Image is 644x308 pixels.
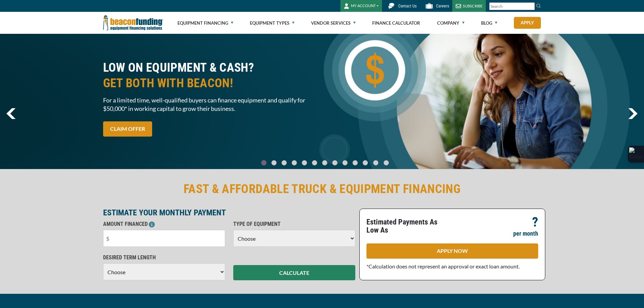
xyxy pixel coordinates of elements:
[6,108,16,119] a: previous
[260,160,268,166] a: Go To Slide 0
[290,160,298,166] a: Go To Slide 3
[351,160,359,166] a: Go To Slide 9
[528,4,533,9] a: Clear search text
[366,218,448,234] p: Estimated Payments As Low As
[366,243,538,259] a: APPLY NOW
[536,3,541,8] img: Search
[310,160,318,166] a: Go To Slide 5
[320,160,329,166] a: Go To Slide 6
[103,230,225,247] input: $
[103,220,225,228] p: AMOUNT FINANCED
[331,160,339,166] a: Go To Slide 7
[436,4,449,8] span: Careers
[628,108,638,119] img: Right Navigator
[514,17,541,29] a: Apply
[437,12,464,34] a: Company
[103,254,225,262] p: DESIRED TERM LENGTH
[280,160,288,166] a: Go To Slide 2
[361,160,369,166] a: Go To Slide 10
[382,160,390,166] a: Go To Slide 12
[372,160,380,166] a: Go To Slide 11
[103,121,152,137] a: CLAIM OFFER
[103,75,318,91] span: GET BOTH WITH BEACON!
[341,160,349,166] a: Go To Slide 8
[6,108,16,119] img: Left Navigator
[233,220,355,228] p: TYPE OF EQUIPMENT
[300,160,308,166] a: Go To Slide 4
[532,218,538,226] p: ?
[103,181,541,197] h2: FAST & AFFORDABLE TRUCK & EQUIPMENT FINANCING
[398,4,416,8] span: Contact Us
[103,96,318,113] span: For a limited time, well-qualified buyers can finance equipment and qualify for $50,000* in worki...
[103,209,355,217] p: ESTIMATE YOUR MONTHLY PAYMENT
[311,12,356,34] a: Vendor Services
[103,12,163,34] img: Beacon Funding Corporation logo
[629,147,643,161] img: Extension Icon
[177,12,233,34] a: Equipment Financing
[481,12,497,34] a: Blog
[233,265,355,280] button: CALCULATE
[489,2,535,10] input: Search
[366,263,520,269] span: *Calculation does not represent an approval or exact loan amount.
[270,160,278,166] a: Go To Slide 1
[513,230,538,238] p: per month
[103,60,318,91] h2: LOW ON EQUIPMENT & CASH?
[372,12,420,34] a: Finance Calculator
[250,12,294,34] a: Equipment Types
[628,108,638,119] a: next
